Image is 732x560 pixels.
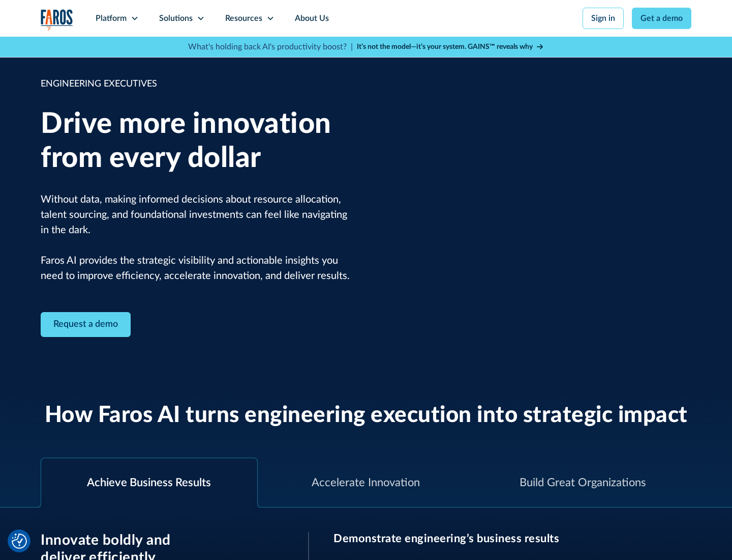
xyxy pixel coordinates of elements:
[632,8,691,29] a: Get a demo
[159,12,193,24] div: Solutions
[41,312,131,337] a: Contact Modal
[225,12,262,24] div: Resources
[583,8,624,29] a: Sign in
[188,41,353,53] p: What's holding back AI's productivity boost? |
[41,192,351,284] p: Without data, making informed decisions about resource allocation, talent sourcing, and foundatio...
[520,474,646,491] div: Build Great Organizations
[45,402,688,429] h2: How Faros AI turns engineering execution into strategic impact
[96,12,127,24] div: Platform
[41,9,73,30] a: home
[12,534,27,549] button: Cookie Settings
[312,474,420,491] div: Accelerate Innovation
[12,534,27,549] img: Revisit consent button
[357,43,533,50] strong: It’s not the model—it’s your system. GAINS™ reveals why
[357,42,544,52] a: It’s not the model—it’s your system. GAINS™ reveals why
[41,77,351,91] div: ENGINEERING EXECUTIVES
[333,532,691,545] h3: Demonstrate engineering’s business results
[41,9,73,30] img: Logo of the analytics and reporting company Faros.
[87,474,211,491] div: Achieve Business Results
[41,107,351,176] h1: Drive more innovation from every dollar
